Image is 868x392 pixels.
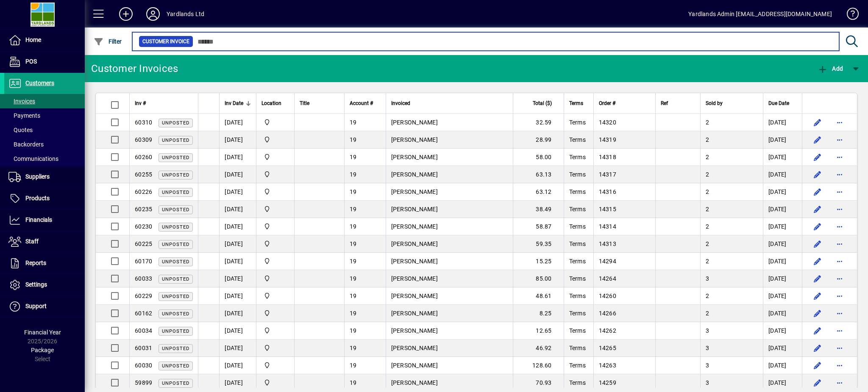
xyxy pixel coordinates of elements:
span: [PERSON_NAME] [391,206,438,213]
td: [DATE] [763,218,802,235]
span: 19 [350,119,357,126]
span: Unposted [162,294,189,299]
span: 19 [350,188,357,195]
span: Unposted [162,276,189,282]
button: More options [833,272,846,285]
span: Yardlands Limited [262,378,289,387]
td: [DATE] [763,253,802,270]
span: Yardlands Limited [262,239,289,248]
div: Invoiced [391,99,508,108]
span: 60170 [135,258,152,265]
span: 60230 [135,223,152,230]
span: Yardlands Limited [262,135,289,144]
span: 14294 [599,258,616,265]
span: Unposted [162,259,189,265]
span: Terms [569,293,586,299]
span: 3 [706,275,709,282]
span: 19 [350,136,357,143]
td: 48.61 [513,287,564,305]
a: Knowledge Base [840,2,857,29]
span: Inv # [135,99,146,108]
button: More options [833,376,846,389]
span: Terms [569,119,586,126]
span: Staff [25,238,39,245]
span: Terms [569,345,586,351]
button: More options [833,359,846,372]
span: Suppliers [25,173,50,180]
span: 19 [350,206,357,213]
span: 2 [706,240,709,247]
td: [DATE] [219,114,256,131]
span: 19 [350,362,357,369]
span: 2 [706,154,709,160]
span: Home [25,36,41,43]
div: Title [300,99,339,108]
span: Yardlands Limited [262,257,289,266]
td: [DATE] [763,149,802,166]
span: Title [300,99,309,108]
td: 63.12 [513,183,564,201]
td: [DATE] [219,340,256,357]
a: Settings [4,274,85,295]
span: 19 [350,327,357,334]
span: 3 [706,345,709,351]
td: 58.87 [513,218,564,235]
span: 14314 [599,223,616,230]
button: More options [833,306,846,320]
button: More options [833,324,846,337]
span: Account # [350,99,373,108]
span: 14313 [599,240,616,247]
button: More options [833,150,846,164]
div: Due Date [768,99,797,108]
span: 19 [350,310,357,317]
span: [PERSON_NAME] [391,310,438,317]
td: 15.25 [513,253,564,270]
span: [PERSON_NAME] [391,223,438,230]
span: Customer Invoice [142,37,189,46]
button: Edit [811,150,824,164]
span: Unposted [162,172,189,178]
span: Support [25,303,47,309]
span: 60030 [135,362,152,369]
td: 32.59 [513,114,564,131]
span: 19 [350,223,357,230]
span: 19 [350,275,357,282]
td: [DATE] [219,305,256,322]
a: Support [4,296,85,317]
span: Order # [599,99,615,108]
td: [DATE] [219,253,256,270]
span: Yardlands Limited [262,343,289,353]
span: Financial Year [24,329,61,336]
button: More options [833,202,846,216]
span: 60255 [135,171,152,178]
span: Terms [569,275,586,282]
a: Communications [4,152,85,166]
span: Yardlands Limited [262,118,289,127]
td: [DATE] [219,235,256,253]
div: Ref [661,99,696,108]
span: Terms [569,379,586,386]
button: Edit [811,341,824,355]
td: [DATE] [219,149,256,166]
a: Financials [4,210,85,231]
td: [DATE] [763,322,802,340]
td: [DATE] [763,357,802,374]
span: Inv Date [225,99,243,108]
span: Yardlands Limited [262,187,289,196]
td: [DATE] [219,166,256,183]
td: [DATE] [219,201,256,218]
span: Terms [569,171,586,178]
span: Customers [25,80,54,86]
button: More options [833,289,846,303]
span: Location [262,99,281,108]
span: 2 [706,119,709,126]
td: [DATE] [763,235,802,253]
span: Unposted [162,120,189,126]
td: [DATE] [763,183,802,201]
span: [PERSON_NAME] [391,119,438,126]
button: More options [833,133,846,146]
span: Unposted [162,207,189,213]
td: [DATE] [763,166,802,183]
span: Add [818,65,843,72]
td: 12.65 [513,322,564,340]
